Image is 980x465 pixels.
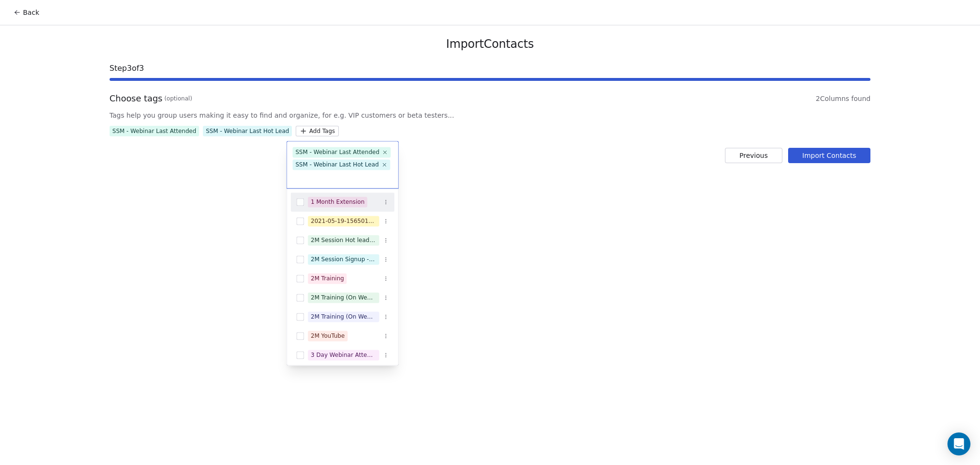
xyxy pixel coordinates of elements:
[311,217,376,225] div: 2021-05-19-1565016.csv
[311,198,364,206] div: 1 Month Extension
[311,236,376,244] div: 2M Session Hot lead - everwebinar
[311,255,376,264] div: 2M Session Signup - everwebinar
[311,351,376,359] div: 3 Day Webinar Attendees
[311,274,344,283] div: 2M Training
[295,148,379,156] div: SSM - Webinar Last Attended
[311,312,376,321] div: 2M Training (On Website) - Completed
[311,332,345,340] div: 2M YouTube
[311,293,376,302] div: 2M Training (On Website)
[295,160,379,169] div: SSM - Webinar Last Hot Lead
